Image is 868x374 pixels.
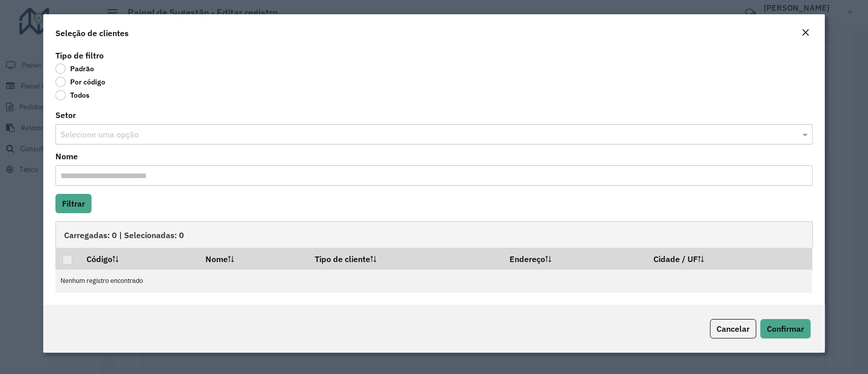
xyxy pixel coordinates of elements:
label: Por código [55,77,105,87]
td: Nenhum registro encontrado [55,270,812,293]
div: Carregadas: 0 | Selecionadas: 0 [55,221,812,248]
button: Cancelar [710,319,756,338]
button: Close [798,26,813,40]
label: Setor [55,109,76,121]
th: Endereço [502,248,646,269]
button: Confirmar [760,319,811,338]
label: Tipo de filtro [55,49,104,62]
th: Código [80,248,198,269]
em: Fechar [801,28,810,37]
button: Filtrar [55,194,92,213]
label: Padrão [55,64,94,74]
label: Todos [55,90,89,100]
th: Cidade / UF [646,248,812,269]
label: Nome [55,150,78,162]
th: Tipo de cliente [308,248,502,269]
span: Cancelar [716,324,750,334]
th: Nome [198,248,308,269]
span: Confirmar [767,324,804,334]
h4: Seleção de clientes [55,27,129,39]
